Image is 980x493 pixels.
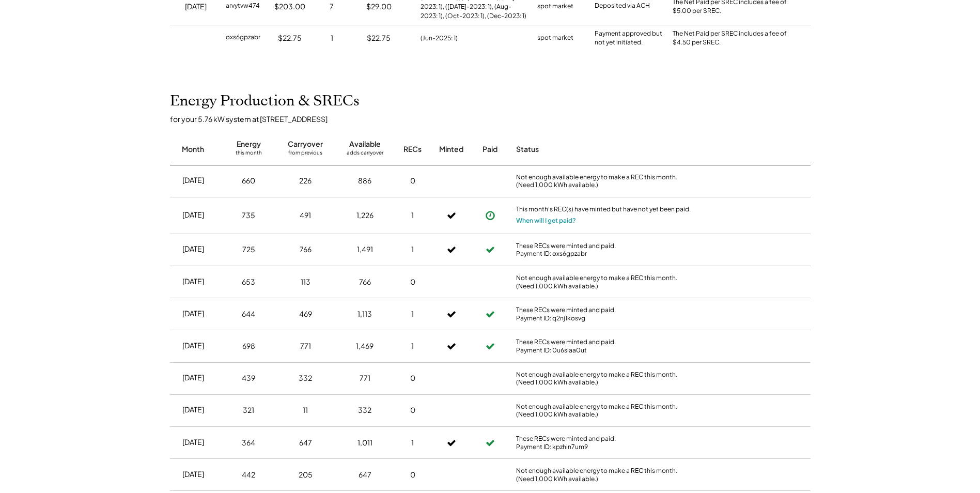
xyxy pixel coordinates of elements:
div: 442 [242,470,255,480]
div: 725 [242,244,255,255]
div: adds carryover [347,149,383,160]
div: These RECs were minted and paid. Payment ID: kpzhin7um9 [516,435,692,451]
div: 766 [359,277,371,287]
div: (Jun-2025: 1) [421,34,458,43]
div: spot market [537,33,573,43]
div: 1 [411,341,414,351]
div: Not enough available energy to make a REC this month. (Need 1,000 kWh available.) [516,274,692,290]
div: Not enough available energy to make a REC this month. (Need 1,000 kWh available.) [516,467,692,483]
div: 1,113 [357,309,372,319]
div: [DATE] [185,2,207,12]
div: 647 [299,438,312,448]
div: 491 [300,210,311,221]
div: arvytvw474 [226,2,260,12]
div: [DATE] [182,309,204,319]
button: When will I get paid? [516,215,576,226]
div: 1 [411,309,414,319]
div: 735 [242,210,255,221]
div: 11 [303,405,308,415]
div: 113 [301,277,310,287]
div: Not enough available energy to make a REC this month. (Need 1,000 kWh available.) [516,173,692,189]
div: 0 [410,277,415,287]
div: for your 5.76 kW system at [STREET_ADDRESS] [170,114,821,124]
h2: Energy Production & SRECs [170,93,360,110]
div: from previous [288,149,322,160]
div: oxs6gpzabr [226,33,260,43]
div: 698 [242,341,255,351]
div: The Net Paid per SREC includes a fee of $4.50 per SREC. [673,29,791,47]
div: $22.75 [278,33,302,43]
div: Energy [237,139,261,149]
div: Not enough available energy to make a REC this month. (Need 1,000 kWh available.) [516,371,692,387]
button: Payment approved, but not yet initiated. [483,208,498,223]
div: Available [349,139,381,149]
div: 226 [299,176,312,186]
div: This month's REC(s) have minted but have not yet been paid. [516,205,692,215]
div: 766 [300,244,312,255]
div: [DATE] [182,405,204,415]
div: 1,491 [357,244,373,255]
div: 332 [299,373,312,383]
div: [DATE] [182,341,204,351]
div: These RECs were minted and paid. Payment ID: 0u6slaa0ut [516,338,692,354]
div: 439 [242,373,255,383]
div: 1,011 [357,438,372,448]
div: Not enough available energy to make a REC this month. (Need 1,000 kWh available.) [516,403,692,419]
div: 364 [242,438,255,448]
div: These RECs were minted and paid. Payment ID: oxs6gpzabr [516,242,692,258]
div: $29.00 [366,2,392,12]
div: [DATE] [182,244,204,254]
div: [DATE] [182,437,204,448]
div: 1,469 [356,341,374,351]
div: [DATE] [182,175,204,186]
div: 332 [358,405,371,415]
div: 321 [243,405,254,415]
div: Month [182,144,204,155]
div: 1 [411,210,414,221]
div: 0 [410,470,415,480]
div: 886 [358,176,371,186]
div: 771 [300,341,311,351]
div: 771 [360,373,370,383]
div: 0 [410,405,415,415]
div: 1 [411,244,414,255]
div: 1 [331,33,333,43]
div: $22.75 [367,33,391,43]
div: Deposited via ACH [595,2,650,12]
div: [DATE] [182,276,204,287]
div: Status [516,144,692,155]
div: spot market [537,2,573,12]
div: 7 [330,2,334,12]
div: Carryover [288,139,323,149]
div: $203.00 [274,2,305,12]
div: 653 [242,277,255,287]
div: 644 [242,309,255,319]
div: 647 [359,470,371,480]
div: 0 [410,373,415,383]
div: [DATE] [182,469,204,480]
div: These RECs were minted and paid. Payment ID: q2nj1kosvg [516,306,692,322]
div: Minted [439,144,463,155]
div: 205 [299,470,313,480]
div: this month [236,149,262,160]
div: Paid [483,144,497,155]
div: 0 [410,176,415,186]
div: 660 [242,176,255,186]
div: 1,226 [356,210,374,221]
div: 1 [411,438,414,448]
div: RECs [403,144,422,155]
div: 469 [299,309,312,319]
div: [DATE] [182,210,204,220]
div: Payment approved but not yet initiated. [595,29,662,47]
div: [DATE] [182,373,204,383]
